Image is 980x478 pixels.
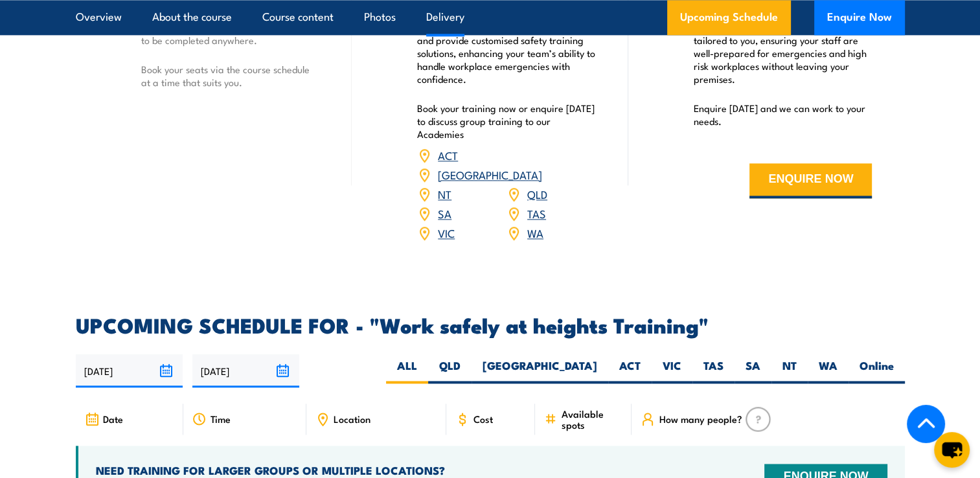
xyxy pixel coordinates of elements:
[527,186,547,201] a: QLD
[849,358,905,383] label: Online
[428,358,472,383] label: QLD
[472,358,608,383] label: [GEOGRAPHIC_DATA]
[771,358,808,383] label: NT
[438,186,451,201] a: NT
[96,463,694,477] h4: NEED TRAINING FOR LARGER GROUPS OR MULTIPLE LOCATIONS?
[211,413,231,424] span: Time
[561,408,622,430] span: Available spots
[735,358,771,383] label: SA
[103,413,123,424] span: Date
[334,413,370,424] span: Location
[808,358,849,383] label: WA
[692,358,735,383] label: TAS
[749,163,872,198] button: ENQUIRE NOW
[386,358,428,383] label: ALL
[694,21,872,85] p: We offer convenient nationwide training tailored to you, ensuring your staff are well-prepared fo...
[438,205,451,221] a: SA
[934,432,970,468] button: chat-button
[438,225,455,240] a: VIC
[417,102,596,141] p: Book your training now or enquire [DATE] to discuss group training to our Academies
[76,354,183,387] input: From date
[527,205,546,221] a: TAS
[608,358,652,383] label: ACT
[438,147,458,163] a: ACT
[527,225,543,240] a: WA
[694,102,872,128] p: Enquire [DATE] and we can work to your needs.
[76,315,905,334] h2: UPCOMING SCHEDULE FOR - "Work safely at heights Training"
[192,354,299,387] input: To date
[652,358,692,383] label: VIC
[141,63,320,89] p: Book your seats via the course schedule at a time that suits you.
[659,413,742,424] span: How many people?
[438,166,542,182] a: [GEOGRAPHIC_DATA]
[473,413,493,424] span: Cost
[417,21,596,85] p: Our Academies are located nationally and provide customised safety training solutions, enhancing ...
